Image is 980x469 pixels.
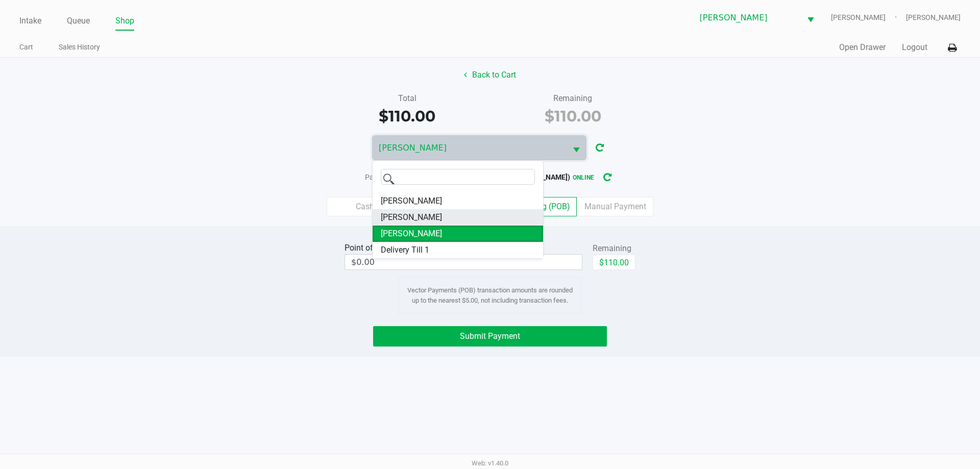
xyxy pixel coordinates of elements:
[365,173,424,181] span: Payment Terminal:
[332,92,482,105] div: Total
[567,136,586,160] button: Select
[67,14,90,28] a: Queue
[381,211,442,224] span: [PERSON_NAME]
[457,65,523,85] button: Back to Cart
[59,41,100,54] a: Sales History
[381,244,429,256] span: Delivery Till 1
[801,6,820,30] button: Select
[115,14,134,28] a: Shop
[379,142,560,154] span: [PERSON_NAME]
[577,197,653,216] label: Manual Payment
[498,92,648,105] div: Remaining
[902,41,927,54] button: Logout
[460,331,520,341] span: Submit Payment
[906,12,961,23] span: [PERSON_NAME]
[381,195,442,207] span: [PERSON_NAME]
[381,228,442,240] span: [PERSON_NAME]
[345,242,463,254] div: Point of Banking (POB) Amount
[19,41,33,54] a: Cart
[373,326,607,347] button: Submit Payment
[472,459,508,467] span: Web: v1.40.0
[839,41,886,54] button: Open Drawer
[398,277,582,313] div: Vector Payments (POB) transaction amounts are rounded up to the nearest $5.00, not including tran...
[327,197,403,216] label: Cash
[593,255,635,270] button: $110.00
[19,14,41,28] a: Intake
[573,174,594,181] span: online
[593,242,635,255] div: Remaining
[831,12,906,23] span: [PERSON_NAME]
[332,105,482,128] div: $110.00
[498,105,648,128] div: $110.00
[700,12,795,24] span: [PERSON_NAME]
